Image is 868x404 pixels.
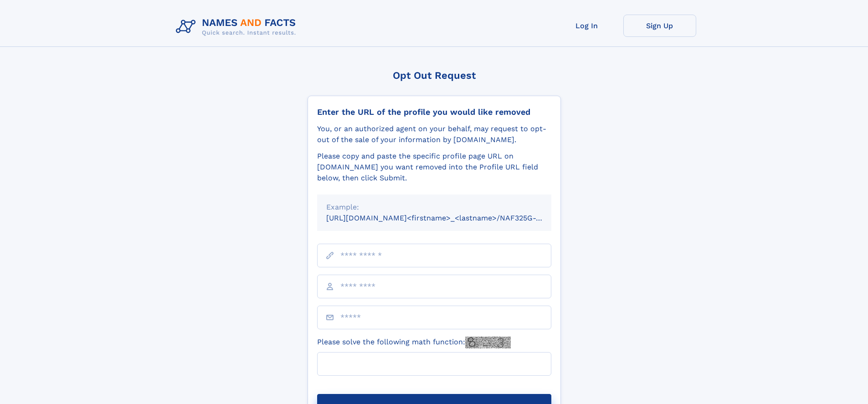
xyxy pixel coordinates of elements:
[326,214,569,222] small: [URL][DOMAIN_NAME]<firstname>_<lastname>/NAF325G-xxxxxxxx
[326,202,542,213] div: Example:
[317,123,551,145] div: You, or an authorized agent on your behalf, may request to opt-out of the sale of your informatio...
[623,15,696,37] a: Sign Up
[172,15,303,39] img: Logo Names and Facts
[317,337,511,348] label: Please solve the following math function:
[317,107,551,117] div: Enter the URL of the profile you would like removed
[550,15,623,37] a: Log In
[317,151,551,184] div: Please copy and paste the specific profile page URL on [DOMAIN_NAME] you want removed into the Pr...
[308,70,561,81] div: Opt Out Request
